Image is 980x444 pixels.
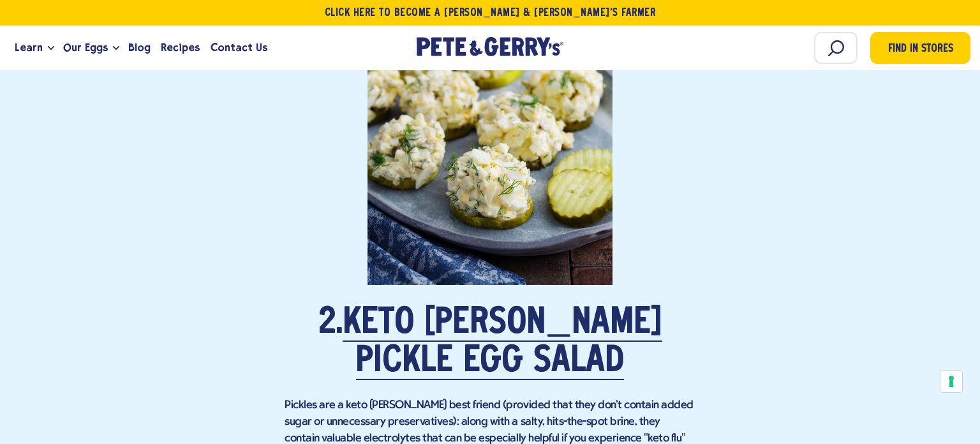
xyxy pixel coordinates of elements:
[870,32,970,64] a: Find in Stores
[156,31,205,65] a: Recipes
[123,31,156,65] a: Blog
[113,46,119,50] button: Open the dropdown menu for Our Eggs
[205,31,272,65] a: Contact Us
[58,31,113,65] a: Our Eggs
[161,40,200,56] span: Recipes
[128,40,151,56] span: Blog
[15,40,43,56] span: Learn
[814,32,857,64] input: Search
[888,41,953,58] span: Find in Stores
[63,40,108,56] span: Our Eggs
[285,304,695,381] h2: 2.
[343,306,662,380] a: Keto [PERSON_NAME] Pickle Egg Salad
[10,31,48,65] a: Learn
[211,40,267,56] span: Contact Us
[48,46,54,50] button: Open the dropdown menu for Learn
[940,371,962,392] button: Your consent preferences for tracking technologies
